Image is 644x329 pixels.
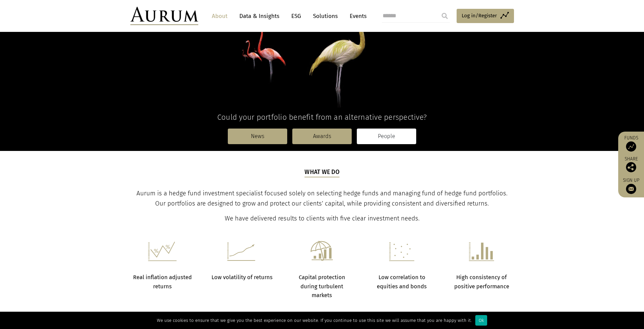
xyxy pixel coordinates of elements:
a: Awards [292,129,352,144]
strong: Real inflation adjusted returns [133,274,192,289]
span: We have delivered results to clients with five clear investment needs. [225,215,420,222]
strong: High consistency of positive performance [454,274,509,289]
strong: Low volatility of returns [211,274,273,280]
strong: Capital protection during turbulent markets [299,274,345,298]
img: Share this post [626,162,636,172]
span: Log in/Register [462,12,497,20]
a: About [208,10,231,22]
strong: Low correlation to equities and bonds [377,274,427,289]
a: Sign up [622,177,641,194]
input: Submit [438,9,452,23]
h5: What we do [305,168,339,177]
a: Events [346,10,367,22]
a: Funds [622,135,641,152]
span: Aurum is a hedge fund investment specialist focused solely on selecting hedge funds and managing ... [136,190,508,207]
a: Log in/Register [457,9,514,23]
a: ESG [288,10,305,22]
img: Access Funds [626,141,636,152]
a: Solutions [310,10,341,22]
a: News [228,129,287,144]
a: Data & Insights [236,10,283,22]
div: Share [622,157,641,172]
h4: Could your portfolio benefit from an alternative perspective? [130,113,514,122]
img: Sign up to our newsletter [626,184,636,194]
a: People [357,129,416,144]
div: Ok [475,315,487,326]
img: Aurum [130,7,198,25]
